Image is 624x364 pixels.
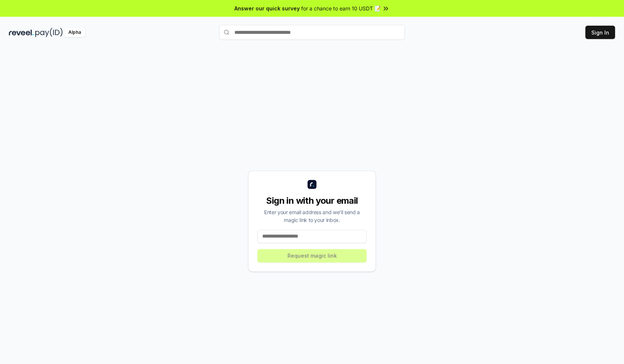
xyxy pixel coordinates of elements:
[234,4,300,12] span: Answer our quick survey
[301,4,381,12] span: for a chance to earn 10 USDT 📝
[585,26,615,39] button: Sign In
[257,195,367,207] div: Sign in with your email
[35,28,63,37] img: pay_id
[308,180,316,189] img: logo_small
[64,28,85,37] div: Alpha
[257,208,367,224] div: Enter your email address and we’ll send a magic link to your inbox.
[9,28,34,37] img: reveel_dark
